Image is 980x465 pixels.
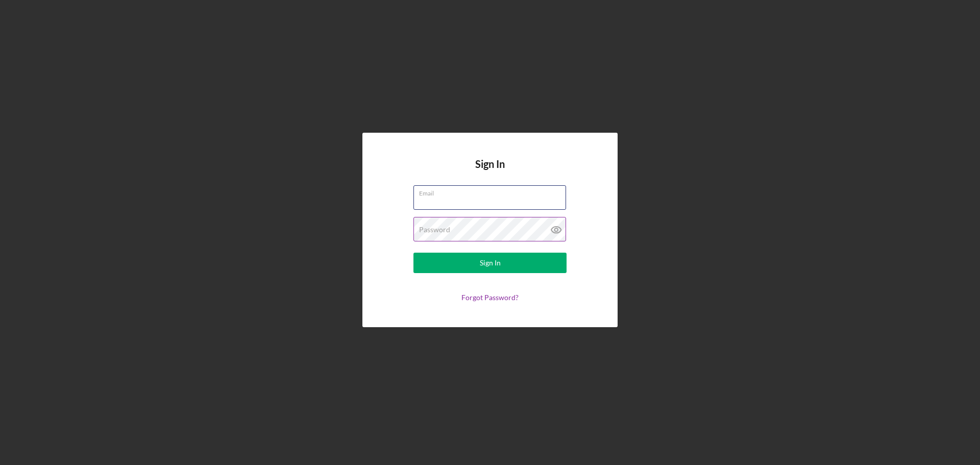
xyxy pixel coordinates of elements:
button: Sign In [413,253,567,273]
h4: Sign In [475,158,505,185]
div: Sign In [480,253,501,273]
label: Email [419,186,566,197]
label: Password [419,226,450,234]
a: Forgot Password? [461,293,519,302]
